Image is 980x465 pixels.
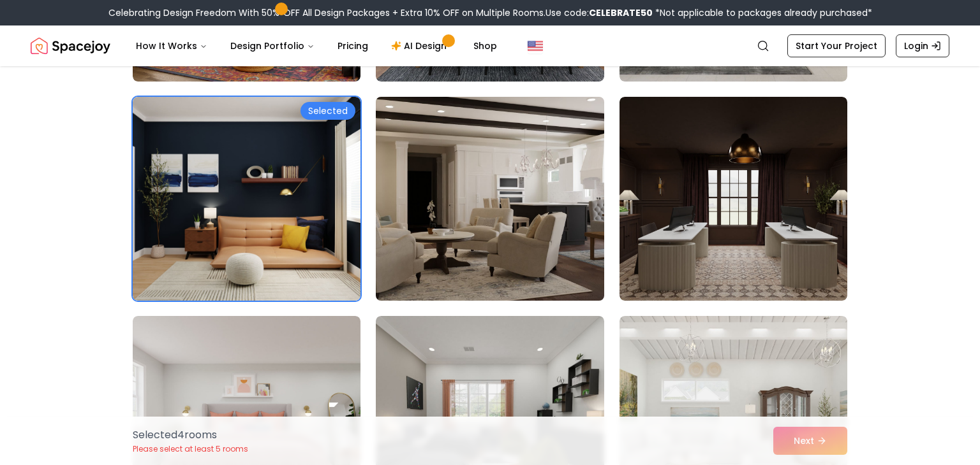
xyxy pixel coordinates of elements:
[133,97,360,301] img: Room room-85
[301,102,355,120] div: Selected
[126,33,507,59] nav: Main
[589,6,653,19] b: CELEBRATE50
[31,25,949,66] nav: Global
[620,97,847,301] img: Room room-87
[896,34,949,57] a: Login
[133,427,248,443] p: Selected 4 room s
[546,6,653,19] span: Use code:
[31,33,110,59] img: Spacejoy Logo
[31,33,110,59] a: Spacejoy
[463,33,507,59] a: Shop
[126,33,218,59] button: How It Works
[653,6,872,19] span: *Not applicable to packages already purchased*
[528,38,543,54] img: United States
[220,33,325,59] button: Design Portfolio
[370,92,609,306] img: Room room-86
[381,33,461,59] a: AI Design
[133,444,248,454] p: Please select at least 5 rooms
[108,6,872,19] div: Celebrating Design Freedom With 50% OFF All Design Packages + Extra 10% OFF on Multiple Rooms.
[787,34,886,57] a: Start Your Project
[327,33,378,59] a: Pricing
